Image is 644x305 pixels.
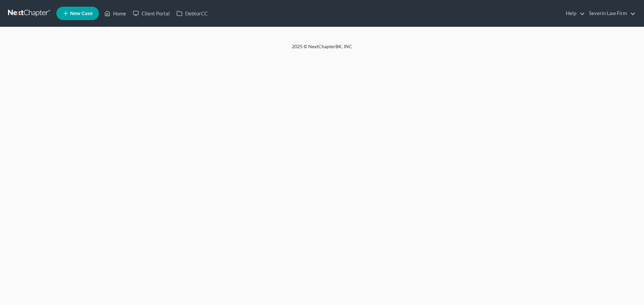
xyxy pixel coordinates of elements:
[131,43,513,55] div: 2025 © NextChapterBK, INC
[173,7,211,19] a: DebtorCC
[56,7,99,20] new-legal-case-button: New Case
[101,7,129,19] a: Home
[586,7,636,19] a: Severin Law Firm
[129,7,173,19] a: Client Portal
[562,7,585,19] a: Help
